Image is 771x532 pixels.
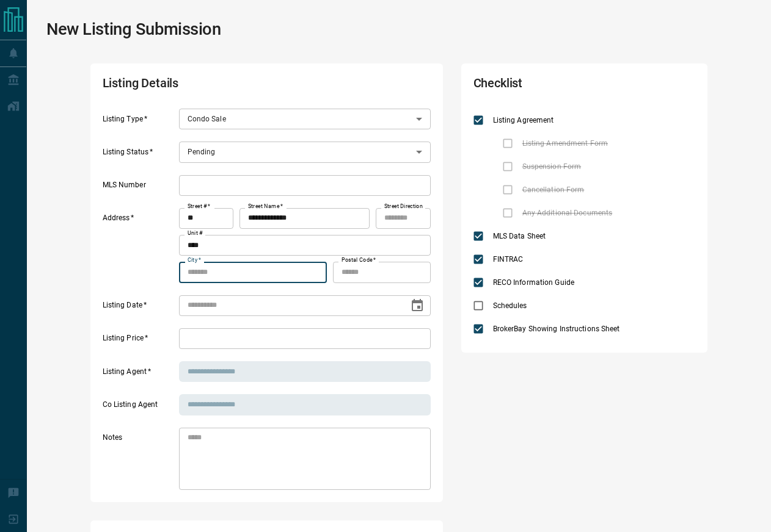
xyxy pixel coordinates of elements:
span: RECO Information Guide [490,277,577,288]
label: Street Direction [384,203,423,210]
label: Listing Date [103,300,176,316]
label: Address [103,213,176,282]
span: Suspension Form [519,161,585,172]
span: Listing Agreement [490,115,557,126]
span: FINTRAC [490,254,527,265]
h1: New Listing Submission [46,20,221,39]
label: Postal Code [342,256,376,264]
span: Schedules [490,300,530,311]
span: BrokerBay Showing Instructions Sheet [490,323,623,334]
label: Listing Type [103,114,176,130]
h2: Listing Details [103,76,299,96]
button: Choose date [405,293,429,318]
label: Street Name [248,203,283,210]
label: Listing Agent [103,367,176,383]
span: Cancellation Form [519,184,588,195]
label: Listing Status [103,147,176,163]
label: Notes [103,433,176,490]
h2: Checklist [473,76,607,96]
label: Co Listing Agent [103,400,176,415]
label: Unit # [188,229,203,237]
label: MLS Number [103,180,176,196]
span: MLS Data Sheet [490,231,549,242]
span: Any Additional Documents [519,207,616,218]
label: Street # [188,203,210,210]
div: Condo Sale [179,109,431,129]
label: City [188,256,201,264]
span: Listing Amendment Form [519,138,611,149]
label: Listing Price [103,333,176,349]
div: Pending [179,142,431,162]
